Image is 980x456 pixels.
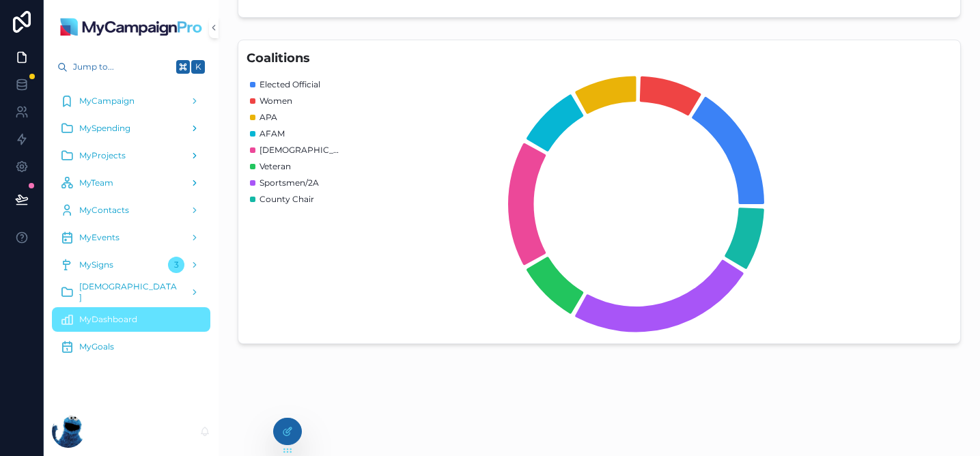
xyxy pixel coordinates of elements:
div: 3 [168,257,184,273]
a: [DEMOGRAPHIC_DATA] [52,280,210,304]
a: MyProjects [52,143,210,168]
a: MyEvents [52,225,210,250]
a: MyDashboard [52,307,210,332]
button: Jump to...K [52,55,210,79]
a: MySigns3 [52,253,210,277]
span: MySigns [79,259,113,270]
div: scrollable content [44,79,219,377]
p: [PERSON_NAME] [96,425,177,438]
span: MyContacts [79,205,129,216]
div: chart [247,73,952,335]
span: K [193,61,204,72]
h3: Coalitions [247,48,952,68]
span: MyProjects [79,150,126,161]
span: Jump to... [73,61,171,72]
a: MyCampaign [52,89,210,113]
span: MyDashboard [79,314,137,325]
span: [DEMOGRAPHIC_DATA]/[DEMOGRAPHIC_DATA] [260,145,341,156]
span: MySpending [79,123,130,134]
span: County Chair [260,194,314,205]
span: MyTeam [79,177,113,188]
a: MyContacts [52,198,210,223]
a: MyGoals [52,334,210,359]
span: Veteran [260,161,291,172]
span: MyEvents [79,232,120,243]
img: App logo [59,16,203,38]
span: Women [260,96,292,106]
span: Elected Official [260,79,320,90]
span: Sportsmen/2A [260,177,319,188]
span: APA [260,112,277,123]
span: MyGoals [79,341,114,352]
span: MyCampaign [79,96,135,106]
span: AFAM [260,128,285,139]
a: MyTeam [52,171,210,195]
a: MySpending [52,116,210,141]
span: [DEMOGRAPHIC_DATA] [79,281,179,303]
